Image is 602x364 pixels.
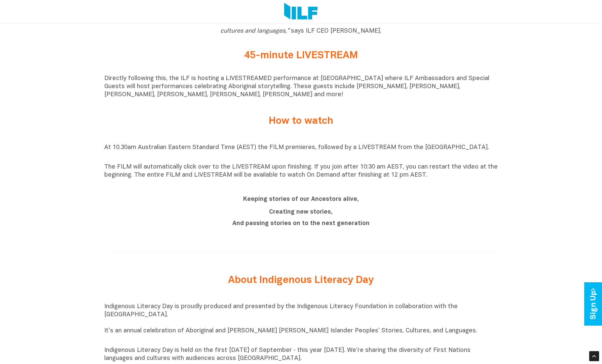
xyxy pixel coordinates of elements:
div: Scroll Back to Top [589,351,599,361]
p: The FILM will automatically click over to the LIVESTREAM upon finishing. If you join after 10:30 ... [104,163,498,179]
p: Indigenous Literacy Day is held on the first [DATE] of September ‑ this year [DATE]. We’re sharin... [104,347,498,363]
h2: About Indigenous Literacy Day [175,275,427,286]
h2: How to watch [175,116,427,127]
b: Keeping stories of our Ancestors alive, [243,196,359,202]
p: Directly following this, the ILF is hosting a LIVESTREAMED performance at [GEOGRAPHIC_DATA] where... [104,75,498,99]
p: Indigenous Literacy Day is proudly produced and presented by the Indigenous Literacy Foundation i... [104,303,498,343]
b: Creating new stories, [269,209,333,215]
b: And passing stories on to the next generation [232,221,370,226]
img: Logo [284,3,317,21]
p: At 10.30am Australian Eastern Standard Time (AEST) the FILM premieres, followed by a LIVESTREAM f... [104,144,498,160]
h2: 45-minute LIVESTREAM [175,50,427,61]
